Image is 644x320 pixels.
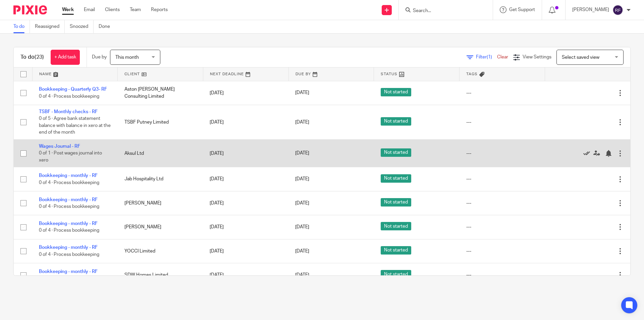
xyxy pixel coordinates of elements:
td: TSBF Putney Limited [118,105,203,139]
div: --- [466,224,538,230]
span: [DATE] [295,91,309,95]
span: Not started [381,117,411,126]
td: [DATE] [203,81,288,105]
span: Not started [381,148,411,157]
a: TSBF - Monthly checks - RF [39,109,98,114]
a: Reassigned [35,20,65,33]
a: Email [84,6,95,13]
td: [DATE] [203,167,288,191]
p: Due by [92,54,107,60]
td: [DATE] [203,215,288,239]
span: Not started [381,270,411,278]
span: Select saved view [562,55,599,60]
h1: To do [20,54,44,61]
span: [DATE] [295,225,309,229]
span: [DATE] [295,201,309,205]
span: (23) [35,54,44,60]
span: [DATE] [295,120,309,125]
span: Not started [381,174,411,183]
a: Clear [497,55,508,59]
span: Filter [476,55,497,59]
span: 0 of 1 · Post wages journal into xero [39,151,102,163]
a: Done [99,20,115,33]
td: [DATE] [203,191,288,215]
a: To do [13,20,30,33]
a: Mark as done [583,150,593,156]
td: [DATE] [203,105,288,139]
td: [PERSON_NAME] [118,215,203,239]
td: [PERSON_NAME] [118,191,203,215]
div: --- [466,200,538,207]
div: --- [466,150,538,157]
td: [DATE] [203,263,288,287]
a: Bookkeeping - monthly - RF [39,197,98,202]
a: Snoozed [70,20,94,33]
a: Wages Journal - RF [39,144,80,149]
td: Aston [PERSON_NAME] Consulting Limited [118,81,203,105]
a: Bookkeeping - monthly - RF [39,221,98,226]
span: 0 of 4 · Process bookkeeping [39,180,99,185]
input: Search [412,8,473,14]
span: 0 of 4 · Process bookkeeping [39,94,99,99]
span: [DATE] [295,273,309,277]
span: Not started [381,88,411,96]
a: Bookkeeping - monthly - RF [39,245,98,250]
span: [DATE] [295,249,309,254]
span: View Settings [523,55,551,59]
a: Team [130,6,141,13]
span: This month [115,55,139,60]
a: Work [62,6,74,13]
div: --- [466,176,538,182]
a: Reports [151,6,168,13]
td: [DATE] [203,139,288,167]
span: Tags [466,72,478,76]
a: Bookkeeping - monthly - RF [39,269,98,274]
span: 0 of 5 · Agree bank statement balance with balance in xero at the end of the month [39,117,111,135]
span: 0 of 4 · Process bookkeeping [39,252,99,257]
td: SDW Homes Limited [118,263,203,287]
td: YOCCI Limited [118,239,203,263]
span: Not started [381,222,411,230]
span: [DATE] [295,151,309,156]
span: 0 of 4 · Process bookkeeping [39,228,99,233]
div: --- [466,248,538,255]
span: Get Support [509,7,535,12]
a: + Add task [51,50,80,65]
p: [PERSON_NAME] [572,6,609,13]
span: (1) [487,55,492,59]
td: [DATE] [203,239,288,263]
div: --- [466,90,538,96]
span: 0 of 4 · Process bookkeeping [39,204,99,209]
img: svg%3E [612,5,623,15]
a: Clients [105,6,120,13]
a: Bookkeeping - Quarterly Q3- RF [39,87,107,92]
img: Pixie [13,5,47,14]
a: Bookkeeping - monthly - RF [39,173,98,178]
td: Aksul Ltd [118,139,203,167]
span: Not started [381,198,411,207]
span: [DATE] [295,177,309,182]
div: --- [466,272,538,278]
div: --- [466,119,538,126]
td: Jab Hospitality Ltd [118,167,203,191]
span: Not started [381,246,411,255]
